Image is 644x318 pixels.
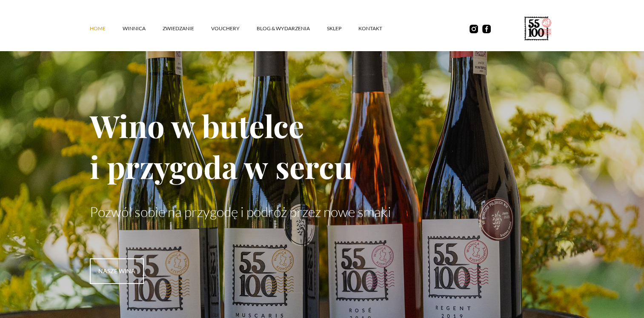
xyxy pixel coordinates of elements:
a: nasze wina [90,258,144,284]
a: SKLEP [327,16,358,41]
a: Blog & Wydarzenia [257,16,327,41]
a: winnica [123,16,163,41]
a: Home [90,16,123,41]
a: kontakt [358,16,399,41]
a: vouchery [211,16,257,41]
h1: Wino w butelce i przygoda w sercu [90,105,555,187]
p: Pozwól sobie na przygodę i podróż przez nowe smaki [90,204,555,220]
a: ZWIEDZANIE [163,16,211,41]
